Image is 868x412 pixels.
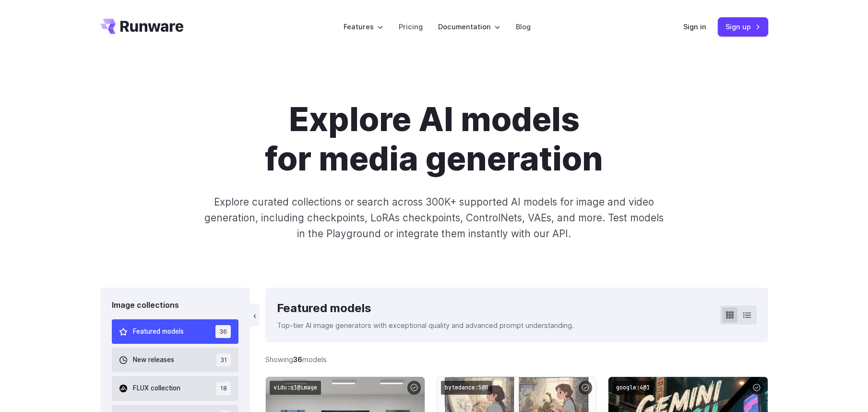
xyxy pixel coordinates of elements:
[277,320,574,331] p: Top-tier AI image generators with exceptional quality and advanced prompt understanding.
[250,303,260,327] button: ‹
[683,21,706,32] a: Sign in
[270,381,321,395] code: vidu:q1@image
[133,383,180,394] span: FLUX collection
[344,21,383,32] label: Features
[112,376,239,400] button: FLUX collection 18
[100,19,184,34] a: Go to /
[215,325,231,338] span: 36
[112,299,239,312] div: Image collections
[265,354,327,365] div: Showing models
[438,21,500,32] label: Documentation
[216,353,231,366] span: 31
[399,21,423,32] a: Pricing
[167,100,702,179] h1: Explore AI models for media generation
[293,355,302,364] strong: 36
[441,381,492,395] code: bytedance:5@0
[516,21,531,32] a: Blog
[216,382,231,395] span: 18
[718,17,768,36] a: Sign up
[133,355,174,365] span: New releases
[277,299,574,317] div: Featured models
[112,348,239,372] button: New releases 31
[612,381,654,395] code: google:4@1
[112,319,239,344] button: Featured models 36
[200,194,667,242] p: Explore curated collections or search across 300K+ supported AI models for image and video genera...
[133,327,184,337] span: Featured models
